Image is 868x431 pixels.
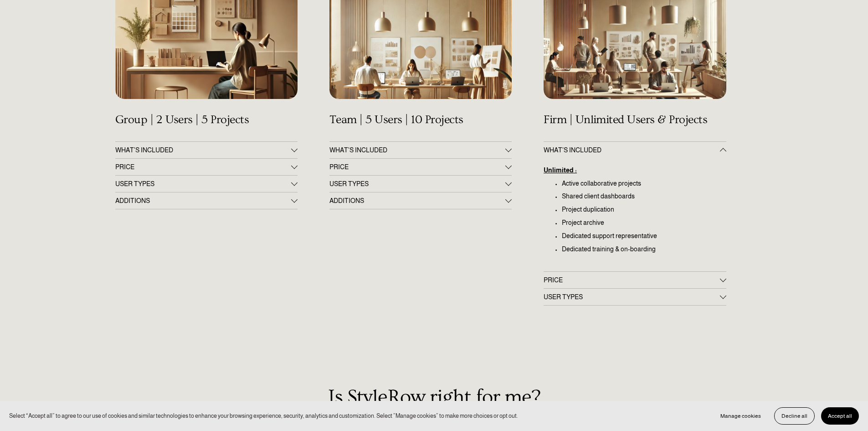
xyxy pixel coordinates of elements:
[562,205,726,215] p: Project duplication
[329,142,512,158] button: WHAT'S INCLUDED
[562,218,726,228] p: Project archive
[562,179,726,189] p: Active collaborative projects
[329,113,512,127] h4: Team | 5 Users | 10 Projects
[115,192,298,209] button: ADDITIONS
[329,180,505,187] span: USER TYPES
[544,146,719,154] span: WHAT’S INCLUDED
[774,407,815,425] button: Decline all
[544,158,726,271] div: WHAT’S INCLUDED
[544,289,726,305] button: USER TYPES
[115,159,298,175] button: PRICE
[115,180,291,187] span: USER TYPES
[562,231,726,241] p: Dedicated support representative
[9,411,518,420] p: Select “Accept all” to agree to our use of cookies and similar technologies to enhance your brows...
[562,244,726,254] p: Dedicated training & on-boarding
[781,413,807,419] span: Decline all
[544,142,726,158] button: WHAT’S INCLUDED
[329,163,505,171] span: PRICE
[329,197,505,204] span: ADDITIONS
[115,163,291,171] span: PRICE
[562,192,726,202] p: Shared client dashboards
[329,192,512,209] button: ADDITIONS
[821,407,859,425] button: Accept all
[115,142,298,158] button: WHAT'S INCLUDED
[720,413,761,419] span: Manage cookies
[115,176,298,192] button: USER TYPES
[329,176,512,192] button: USER TYPES
[714,407,768,425] button: Manage cookies
[828,413,852,419] span: Accept all
[544,113,726,127] h4: Firm | Unlimited Users & Projects
[544,166,577,174] u: Unlimited :
[115,197,291,204] span: ADDITIONS
[544,276,719,284] span: PRICE
[544,293,719,301] span: USER TYPES
[115,146,291,154] span: WHAT'S INCLUDED
[544,272,726,288] button: PRICE
[329,146,505,154] span: WHAT'S INCLUDED
[115,113,298,127] h4: Group | 2 Users | 5 Projects
[115,386,753,409] h2: Is StyleRow right for me?
[329,159,512,175] button: PRICE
